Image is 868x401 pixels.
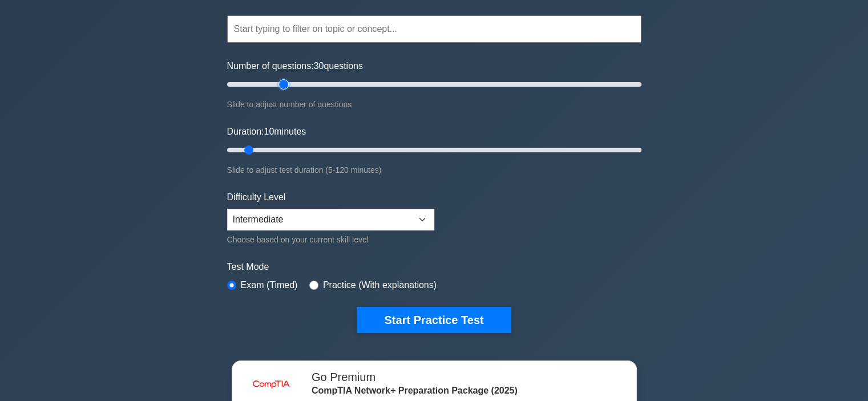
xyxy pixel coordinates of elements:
[314,61,324,71] span: 30
[227,260,641,274] label: Test Mode
[227,98,641,111] div: Slide to adjust number of questions
[227,163,641,177] div: Slide to adjust test duration (5-120 minutes)
[227,59,363,73] label: Number of questions: questions
[227,233,434,246] div: Choose based on your current skill level
[241,278,298,292] label: Exam (Timed)
[264,127,274,136] span: 10
[227,125,306,139] label: Duration: minutes
[357,307,511,333] button: Start Practice Test
[227,191,286,204] label: Difficulty Level
[227,15,641,43] input: Start typing to filter on topic or concept...
[323,278,437,292] label: Practice (With explanations)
